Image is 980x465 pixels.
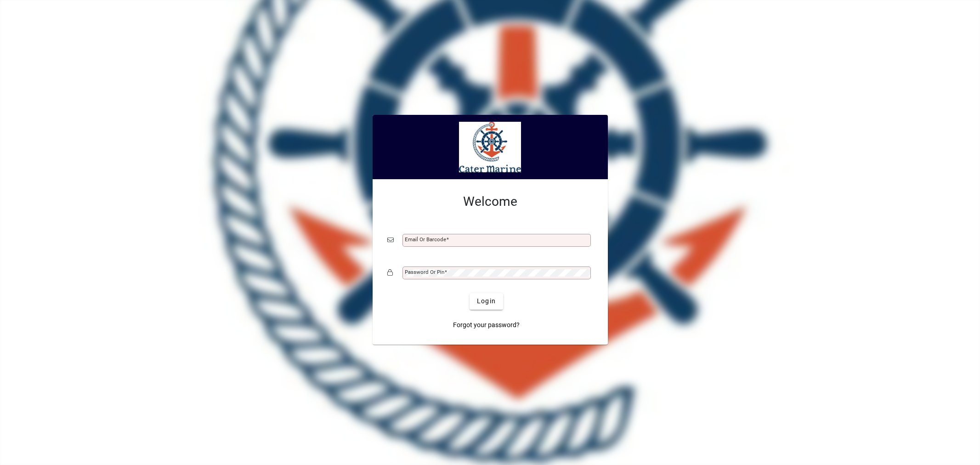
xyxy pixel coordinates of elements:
[453,320,520,330] span: Forgot your password?
[449,317,523,334] a: Forgot your password?
[477,296,496,306] span: Login
[387,194,593,210] h2: Welcome
[405,269,444,275] mat-label: Password or Pin
[405,236,446,243] mat-label: Email or Barcode
[470,293,503,310] button: Login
